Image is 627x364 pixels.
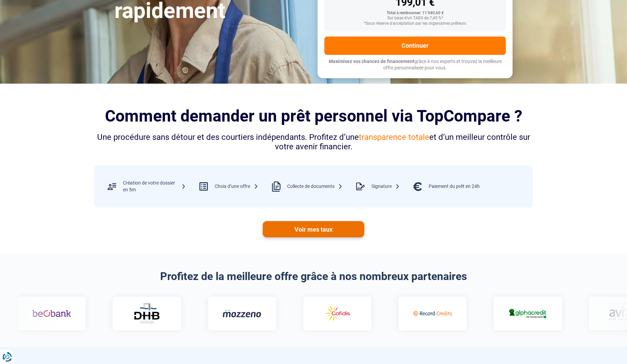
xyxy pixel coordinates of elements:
span: Maximisez vos chances de financement [329,59,414,64]
div: Collecte de documents [287,183,343,190]
a: Voir mes taux [263,221,364,237]
button: Continuer [324,37,506,55]
div: Paiement du prêt en 24h [429,183,480,190]
img: Record credits [406,304,445,323]
img: Mozzeno [216,309,255,318]
img: DHB Bank [126,303,153,324]
img: Alphacredit [501,307,540,319]
p: grâce à nos experts et trouvez la meilleure offre personnalisée pour vous. [324,58,506,71]
div: Une procédure sans détour et des courtiers indépendants. Profitez d’une et d’un meilleur contrôle... [94,132,533,152]
h2: Profitez de la meilleure offre grâce à nos nombreux partenaires [94,270,533,283]
div: Choix d’une offre [215,183,258,190]
div: Sur base d'un TAEG de 7,45 %* [330,16,500,21]
img: Beobank [25,304,64,323]
div: Total à rembourser: 11 940,60 € [330,11,500,16]
img: Cofidis [311,304,350,323]
h2: Comment demander un prêt personnel via TopCompare ? [94,107,533,125]
div: Création de votre dossier en 5m [123,180,186,193]
div: Signature [371,183,400,190]
div: *Sous réserve d'acceptation par les organismes prêteurs [330,21,500,26]
span: transparence totale [359,132,429,142]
